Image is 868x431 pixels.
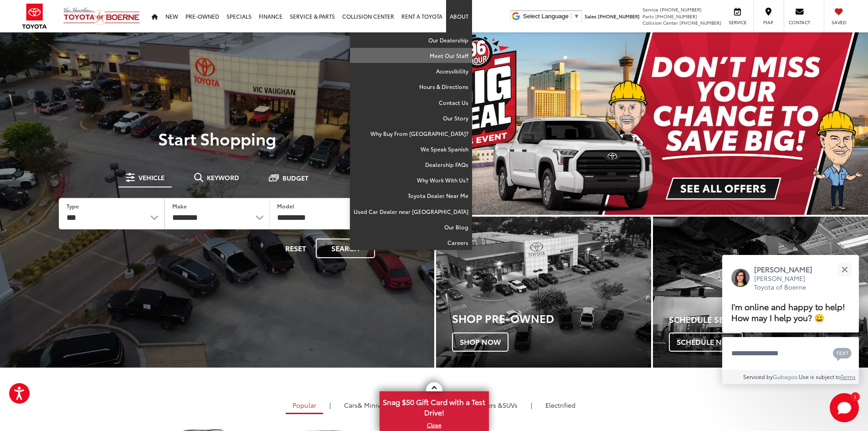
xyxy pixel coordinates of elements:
[523,13,569,20] span: Select Language
[523,13,580,20] a: Select Language​
[598,13,640,20] span: [PHONE_NUMBER]
[350,63,472,79] a: Accessibility: Opens in a new tab
[337,397,395,413] a: Cars
[350,141,472,157] a: We Speak Spanish
[669,332,743,352] span: Schedule Now
[358,400,388,410] span: & Minivan
[207,174,239,181] span: Keyword
[830,393,859,422] button: Toggle Chat Window
[833,347,852,361] svg: Text
[67,202,79,210] label: Type
[669,315,868,324] h4: Schedule Service
[327,400,333,410] li: |
[574,13,580,20] span: ▼
[277,202,294,210] label: Model
[829,19,849,26] span: Saved
[642,19,678,26] span: Collision Center
[653,217,868,368] a: Schedule Service Schedule Now
[350,204,472,219] a: Used Car Dealer near [GEOGRAPHIC_DATA]
[660,6,702,13] span: [PHONE_NUMBER]
[316,239,375,258] button: Search
[722,337,859,370] textarea: Type your message
[436,217,651,368] a: Shop Pre-Owned Shop Now
[789,19,810,26] span: Contact
[172,202,187,210] label: Make
[754,274,822,292] p: [PERSON_NAME] Toyota of Boerne
[830,343,854,363] button: Chat with SMS
[139,174,164,181] span: Vehicle
[38,129,396,147] p: Start Shopping
[529,400,534,410] li: |
[456,397,524,413] a: SUVs
[799,373,841,380] span: Use is subject to
[727,19,748,26] span: Service
[286,397,323,414] a: Popular
[830,393,859,422] svg: Start Chat
[436,217,651,368] div: Toyota
[539,397,582,413] a: Electrified
[585,13,596,20] span: Sales
[679,19,721,26] span: [PHONE_NUMBER]
[350,235,472,250] a: Careers
[743,373,773,380] span: Serviced by
[350,79,472,94] a: Hours & Directions
[350,172,472,188] a: Why Work With Us?
[350,32,472,48] a: Our Dealership
[773,373,799,380] a: Gubagoo.
[642,6,658,13] span: Service
[63,7,140,26] img: Vic Vaughan Toyota of Boerne
[722,255,859,384] div: Close[PERSON_NAME][PERSON_NAME] Toyota of BoerneI'm online and happy to help! How may I help you?...
[350,110,472,126] a: Our Story
[655,13,697,20] span: [PHONE_NUMBER]
[653,217,868,368] div: Toyota
[571,13,571,20] span: ​
[731,300,845,323] span: I'm online and happy to help! How may I help you? 😀
[350,126,472,141] a: Why Buy From [GEOGRAPHIC_DATA]?
[758,19,778,26] span: Map
[350,219,472,235] a: Our Blog
[835,260,854,279] button: Close
[350,188,472,203] a: Toyota Dealer Near Me
[380,392,488,420] span: Snag $50 Gift Card with a Test Drive!
[350,157,472,172] a: Dealership FAQs
[277,239,314,258] button: Reset
[841,373,856,380] a: Terms
[642,13,654,20] span: Parts
[754,264,822,274] p: [PERSON_NAME]
[854,395,856,399] span: 1
[452,312,651,324] h3: Shop Pre-Owned
[282,175,308,181] span: Budget
[350,48,472,63] a: Meet Our Staff
[452,332,508,352] span: Shop Now
[350,95,472,110] a: Contact Us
